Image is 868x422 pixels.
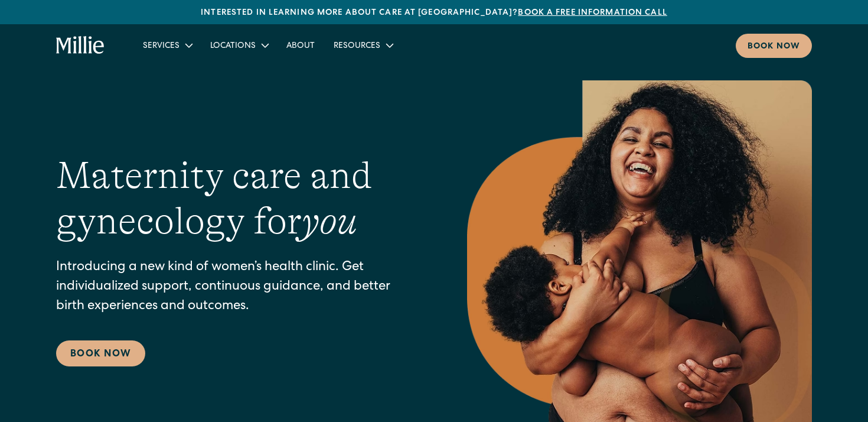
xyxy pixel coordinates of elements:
[143,40,180,53] div: Services
[277,35,324,55] a: About
[201,35,277,55] div: Locations
[518,9,667,17] a: Book a free information call
[210,40,256,53] div: Locations
[56,153,420,244] h1: Maternity care and gynecology for
[736,34,812,58] a: Book now
[748,41,800,53] div: Book now
[56,36,105,55] a: home
[56,340,145,366] a: Book Now
[133,35,201,55] div: Services
[302,200,357,242] em: you
[334,40,380,53] div: Resources
[56,258,420,317] p: Introducing a new kind of women’s health clinic. Get individualized support, continuous guidance,...
[324,35,402,55] div: Resources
